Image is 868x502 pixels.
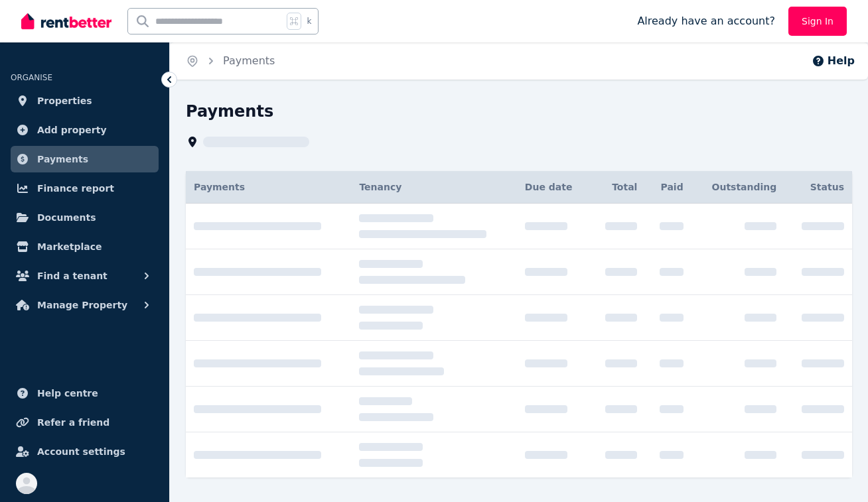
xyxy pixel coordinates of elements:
[37,93,92,109] span: Properties
[37,180,114,196] span: Finance report
[351,171,516,204] th: Tenancy
[11,73,52,82] span: ORGANISE
[37,239,102,255] span: Marketplace
[37,122,107,138] span: Add property
[37,385,98,401] span: Help centre
[784,171,852,204] th: Status
[21,11,111,31] img: RentBetter
[11,146,159,172] a: Payments
[223,54,275,67] a: Payments
[788,7,847,36] a: Sign In
[11,233,159,260] a: Marketplace
[11,88,159,114] a: Properties
[11,438,159,465] a: Account settings
[11,175,159,202] a: Finance report
[194,182,245,192] span: Payments
[11,117,159,143] a: Add property
[307,16,311,27] span: k
[11,380,159,407] a: Help centre
[37,151,88,167] span: Payments
[590,171,645,204] th: Total
[37,414,109,430] span: Refer a friend
[517,171,590,204] th: Due date
[37,444,125,460] span: Account settings
[11,263,159,289] button: Find a tenant
[37,210,96,225] span: Documents
[37,268,108,284] span: Find a tenant
[186,101,273,122] h1: Payments
[691,171,785,204] th: Outstanding
[812,53,855,69] button: Help
[11,409,159,436] a: Refer a friend
[170,42,291,80] nav: Breadcrumb
[645,171,691,204] th: Paid
[637,13,775,29] span: Already have an account?
[11,204,159,231] a: Documents
[37,297,127,313] span: Manage Property
[11,292,159,318] button: Manage Property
